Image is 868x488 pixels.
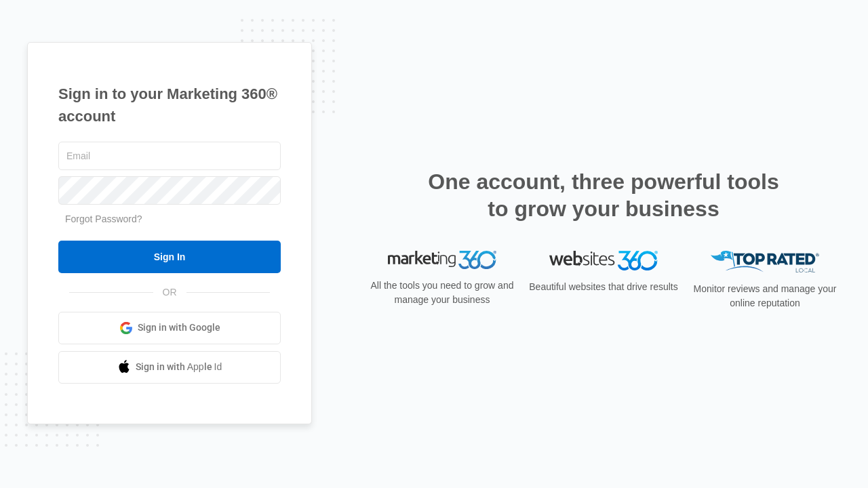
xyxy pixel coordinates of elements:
[58,351,281,384] a: Sign in with Apple Id
[689,282,841,310] p: Monitor reviews and manage your online reputation
[528,280,679,294] p: Beautiful websites that drive results
[58,142,281,170] input: Email
[138,321,220,335] span: Sign in with Google
[549,251,658,270] img: Websites 360
[58,83,281,127] h1: Sign in to your Marketing 360® account
[153,285,186,300] span: OR
[424,168,783,222] h2: One account, three powerful tools to grow your business
[711,251,819,273] img: Top Rated Local
[366,279,518,307] p: All the tools you need to grow and manage your business
[136,360,222,374] span: Sign in with Apple Id
[58,312,281,344] a: Sign in with Google
[58,241,281,273] input: Sign In
[388,251,496,270] img: Marketing 360
[65,213,142,224] a: Forgot Password?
